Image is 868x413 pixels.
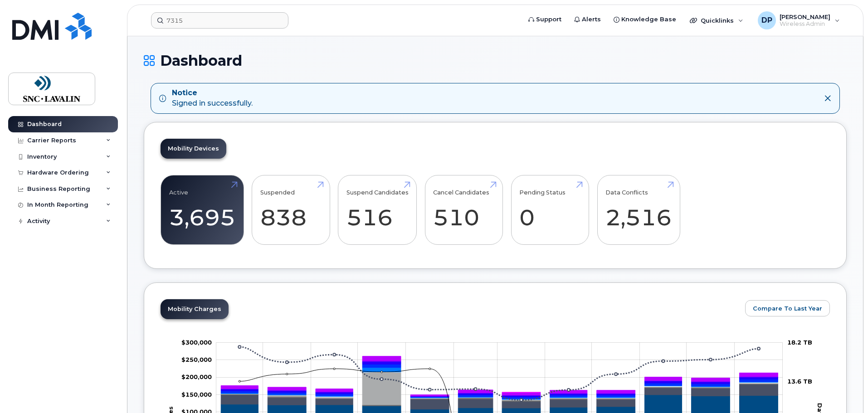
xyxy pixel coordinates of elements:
tspan: 18.2 TB [787,338,812,345]
g: QST [221,356,778,396]
div: Signed in successfully. [172,88,253,109]
g: $0 [181,356,212,363]
a: Pending Status 0 [519,180,580,240]
g: Roaming [221,384,778,409]
g: Data [221,384,778,406]
a: Suspend Candidates 516 [346,180,409,240]
g: GST [221,364,778,398]
g: $0 [181,338,212,345]
tspan: 13.6 TB [787,378,812,385]
strong: Notice [172,88,253,98]
a: Suspended 838 [260,180,322,240]
a: Mobility Charges [161,299,229,319]
button: Compare To Last Year [745,300,830,316]
span: Compare To Last Year [753,304,822,313]
a: Active 3,695 [169,180,235,240]
tspan: $300,000 [181,338,212,345]
tspan: $200,000 [181,373,212,380]
h1: Dashboard [144,53,847,68]
tspan: $150,000 [181,390,212,398]
a: Mobility Devices [161,139,226,159]
g: HST [221,362,778,397]
g: $0 [181,373,212,380]
a: Cancel Candidates 510 [433,180,494,240]
g: $0 [181,390,212,398]
tspan: $250,000 [181,356,212,363]
a: Data Conflicts 2,516 [605,180,672,240]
